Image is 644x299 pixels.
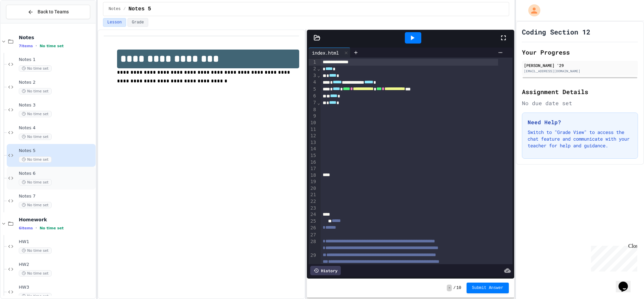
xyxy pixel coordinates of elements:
[19,80,94,85] span: Notes 2
[40,44,64,48] span: No time set
[522,87,638,96] h2: Assignment Details
[309,99,317,106] div: 7
[528,129,632,149] p: Switch to "Grade View" to access the chat feature and communicate with your teacher for help and ...
[19,285,94,290] span: HW3
[6,5,90,19] button: Back to Teams
[588,243,637,272] iframe: chat widget
[19,134,52,140] span: No time set
[309,49,342,56] div: index.html
[309,133,317,139] div: 12
[524,62,636,68] div: [PERSON_NAME] '29
[309,205,317,212] div: 23
[36,225,37,231] span: •
[309,66,317,72] div: 2
[453,285,455,291] span: /
[309,146,317,152] div: 14
[36,43,37,49] span: •
[103,18,126,27] button: Lesson
[19,179,52,185] span: No time set
[309,93,317,99] div: 6
[309,126,317,133] div: 11
[19,111,52,117] span: No time set
[309,225,317,231] div: 26
[309,113,317,120] div: 9
[19,88,52,94] span: No time set
[317,73,320,78] span: Fold line
[309,159,317,166] div: 16
[19,270,52,277] span: No time set
[447,285,452,291] span: -
[309,165,317,172] div: 17
[309,172,317,179] div: 18
[109,6,121,12] span: Notes
[19,171,94,176] span: Notes 6
[38,8,69,15] span: Back to Teams
[309,211,317,218] div: 24
[19,194,94,199] span: Notes 7
[19,102,94,108] span: Notes 3
[528,118,632,126] h3: Need Help?
[317,100,320,105] span: Fold line
[309,192,317,198] div: 21
[521,3,542,18] div: My Account
[309,86,317,93] div: 5
[19,247,52,254] span: No time set
[317,66,320,71] span: Fold line
[524,69,636,74] div: [EMAIL_ADDRESS][DOMAIN_NAME]
[19,65,52,72] span: No time set
[309,218,317,225] div: 25
[309,198,317,205] div: 22
[19,239,94,245] span: HW1
[309,72,317,79] div: 3
[19,125,94,131] span: Notes 4
[522,48,638,57] h2: Your Progress
[19,202,52,208] span: No time set
[19,34,94,41] span: Notes
[310,266,341,275] div: History
[123,6,126,12] span: /
[309,252,317,266] div: 29
[309,178,317,185] div: 19
[19,156,52,163] span: No time set
[19,44,33,48] span: 7 items
[19,217,94,223] span: Homework
[40,226,64,230] span: No time set
[19,57,94,63] span: Notes 1
[309,120,317,126] div: 10
[309,48,351,58] div: index.html
[309,59,317,66] div: 1
[457,285,461,291] span: 10
[19,226,33,230] span: 6 items
[309,238,317,252] div: 28
[309,79,317,86] div: 4
[19,262,94,268] span: HW2
[522,27,590,36] h1: Coding Section 12
[127,18,148,27] button: Grade
[309,106,317,113] div: 8
[309,139,317,146] div: 13
[309,232,317,238] div: 27
[472,285,503,291] span: Submit Answer
[19,148,94,154] span: Notes 5
[616,272,637,292] iframe: chat widget
[467,283,509,293] button: Submit Answer
[522,99,638,107] div: No due date set
[3,3,46,43] div: Chat with us now!Close
[309,185,317,192] div: 20
[309,152,317,159] div: 15
[128,5,151,13] span: Notes 5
